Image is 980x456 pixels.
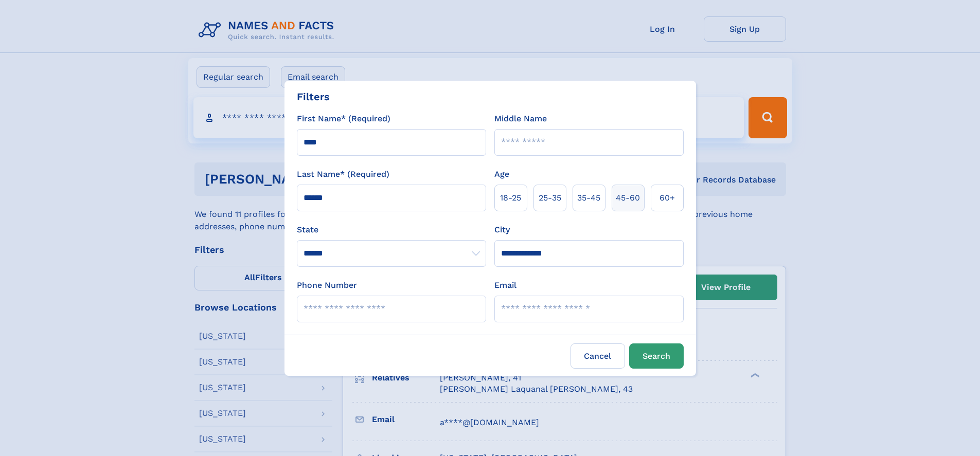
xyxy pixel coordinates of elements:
label: Phone Number [297,279,357,291]
span: 45‑60 [616,192,640,204]
span: 25‑35 [539,192,561,204]
label: Last Name* (Required) [297,168,389,180]
div: Filters [297,89,330,104]
label: First Name* (Required) [297,113,390,125]
span: 35‑45 [577,192,600,204]
button: Search [629,343,684,369]
label: State [297,224,486,236]
label: City [494,224,510,236]
label: Age [494,168,509,180]
label: Middle Name [494,113,547,125]
span: 60+ [660,192,675,204]
label: Email [494,279,516,291]
span: 18‑25 [500,192,521,204]
label: Cancel [571,343,625,369]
